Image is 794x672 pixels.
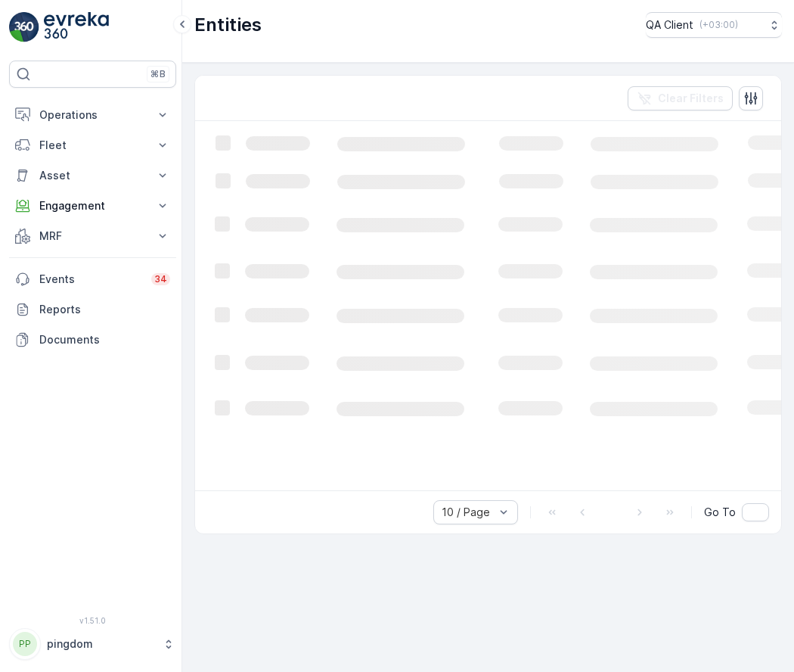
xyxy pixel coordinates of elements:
p: Reports [39,302,170,317]
button: Clear Filters [628,86,733,110]
img: logo_light-DOdMpM7g.png [44,12,109,42]
p: MRF [39,229,146,244]
p: ⌘B [150,68,166,80]
button: Asset [9,160,176,191]
p: ( +03:00 ) [699,19,738,31]
p: Asset [39,168,146,183]
p: Engagement [39,198,146,213]
span: v 1.51.0 [9,616,176,625]
button: PPpingdom [9,628,176,660]
p: Clear Filters [658,91,724,106]
button: Operations [9,100,176,130]
span: Go To [704,505,736,520]
p: Events [39,272,142,287]
p: Fleet [39,138,146,153]
p: 34 [154,273,167,285]
button: Fleet [9,130,176,160]
p: QA Client [646,17,693,33]
a: Events34 [9,264,176,294]
button: MRF [9,221,176,251]
a: Documents [9,325,176,355]
div: PP [13,632,37,656]
button: QA Client(+03:00) [646,12,782,38]
p: pingdom [47,636,155,652]
p: Entities [194,13,262,37]
button: Engagement [9,191,176,221]
img: logo [9,12,39,42]
p: Documents [39,332,170,347]
a: Reports [9,294,176,325]
p: Operations [39,107,146,123]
